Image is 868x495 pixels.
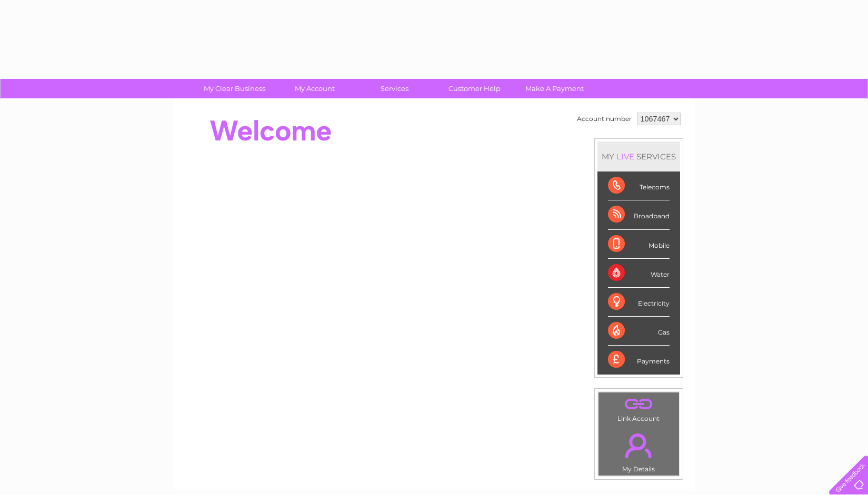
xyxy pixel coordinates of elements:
div: MY SERVICES [597,142,680,171]
div: Broadband [608,200,670,229]
a: . [601,427,676,464]
a: Make A Payment [511,79,598,98]
div: Electricity [608,288,670,317]
a: My Account [271,79,358,98]
td: My Details [598,425,680,476]
a: Customer Help [431,79,518,98]
div: Water [608,259,670,288]
div: LIVE [614,151,636,161]
div: Mobile [608,230,670,259]
a: Services [351,79,438,98]
a: My Clear Business [191,79,278,98]
div: Payments [608,346,670,374]
td: Link Account [598,392,680,425]
a: . [601,395,676,413]
td: Account number [574,110,634,128]
div: Telecoms [608,171,670,200]
div: Gas [608,317,670,346]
